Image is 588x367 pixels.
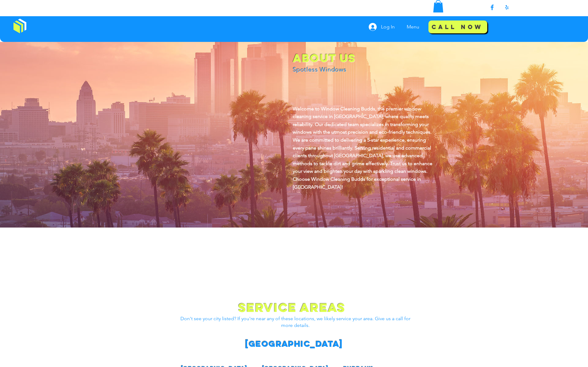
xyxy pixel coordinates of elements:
[488,4,511,11] ul: Social Bar
[238,300,346,315] span: Service Areas
[402,19,426,35] div: Menu
[402,19,426,35] nav: Site
[293,66,347,73] span: Spotless Windows
[404,19,422,35] p: Menu
[364,21,399,33] button: Log In
[293,51,356,65] span: About us
[379,24,397,30] span: Log In
[503,4,511,11] img: Yelp!
[488,4,496,11] img: Facebook
[428,20,487,33] a: Call Now
[13,19,26,33] img: Window Cleaning Budds, Affordable window cleaning services near me in Los Angeles
[432,23,483,31] span: Call Now
[293,106,432,190] span: Welcome to Window Cleaning Budds, the premier window cleaning service in [GEOGRAPHIC_DATA], where...
[245,339,343,349] span: [GEOGRAPHIC_DATA]
[177,315,413,329] p: Don't see your city listed? If you're near any of these locations, we likely service your area. G...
